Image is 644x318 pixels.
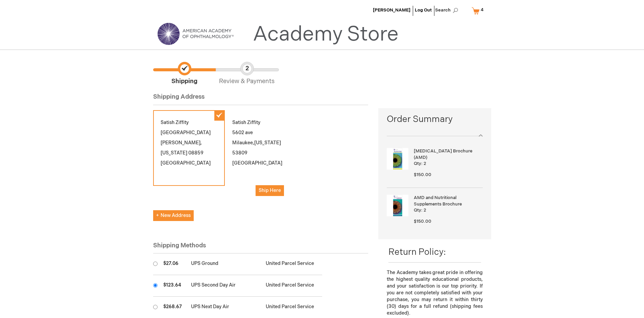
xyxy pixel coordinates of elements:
[414,161,421,166] span: Qty
[414,148,481,161] strong: [MEDICAL_DATA] Brochure (AMD)
[259,188,281,193] span: Ship Here
[161,150,187,156] span: [US_STATE]
[163,261,178,266] span: $27.06
[253,22,399,47] a: Academy Store
[373,7,410,13] a: [PERSON_NAME]
[387,113,482,129] span: Order Summary
[163,304,182,310] span: $268.67
[156,213,191,218] span: New Address
[163,282,181,288] span: $123.64
[415,7,432,13] a: Log Out
[470,5,488,17] a: 4
[481,7,483,13] span: 4
[414,195,481,207] strong: AMD and Nutritional Supplements Brochure
[414,172,431,177] span: $150.00
[153,110,225,186] div: Satish Ziffity [GEOGRAPHIC_DATA] [PERSON_NAME] 08859 [GEOGRAPHIC_DATA]
[225,110,296,203] div: Satish Ziffity 5602 ave Milaukee 53809 [GEOGRAPHIC_DATA]
[414,219,431,224] span: $150.00
[262,275,322,297] td: United Parcel Service
[254,140,281,146] span: [US_STATE]
[188,275,262,297] td: UPS Second Day Air
[424,207,426,213] span: 2
[414,207,421,213] span: Qty
[153,62,216,86] span: Shipping
[256,185,284,196] button: Ship Here
[424,161,426,166] span: 2
[387,269,482,317] p: The Academy takes great pride in offering the highest quality educational products, and your sati...
[388,247,446,258] span: Return Policy:
[262,253,322,275] td: United Parcel Service
[435,3,461,17] span: Search
[153,93,368,105] div: Shipping Address
[188,253,262,275] td: UPS Ground
[200,140,202,146] span: ,
[387,195,408,216] img: AMD and Nutritional Supplements Brochure
[216,62,278,86] span: Review & Payments
[153,210,194,221] button: New Address
[387,148,408,170] img: Age-Related Macular Degeneration Brochure (AMD)
[153,241,368,254] div: Shipping Methods
[253,140,254,146] span: ,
